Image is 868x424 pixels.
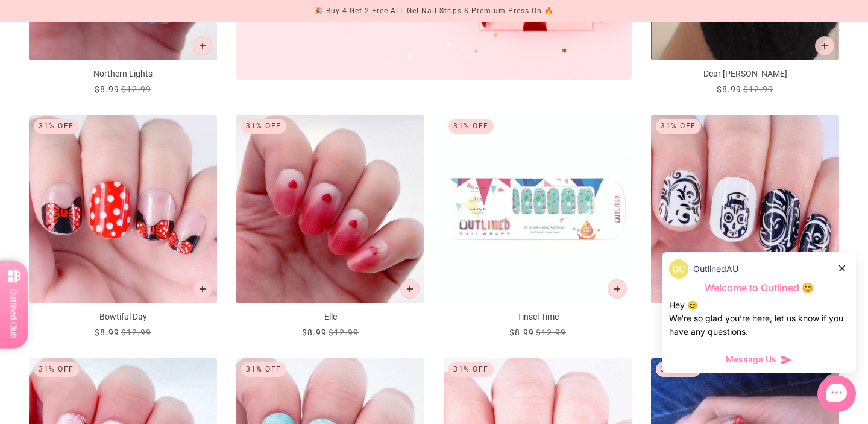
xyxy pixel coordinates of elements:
img: Tinsel Time-Adult Nail Wraps-Outlined [444,115,632,303]
span: $12.99 [121,84,151,94]
a: Bowtiful Day [29,115,217,339]
span: $12.99 [121,327,151,337]
button: Add to cart [815,36,834,55]
button: Add to cart [608,279,627,299]
span: $12.99 [743,84,773,94]
div: 31% Off [241,362,286,377]
button: Add to cart [193,279,212,299]
p: Tinsel Time [444,311,632,323]
span: $12.99 [329,327,359,337]
p: Elle [236,311,424,323]
span: Message Us [726,353,776,365]
span: $8.99 [95,327,119,337]
p: Bowtiful Day [29,311,217,323]
div: 31% Off [656,362,701,377]
div: 31% Off [34,362,79,377]
div: 31% Off [34,119,79,134]
button: Add to cart [400,279,420,299]
a: Tinsel Time [444,115,632,339]
span: $8.99 [302,327,327,337]
button: Add to cart [193,36,212,55]
p: Dear [PERSON_NAME] [651,68,839,80]
p: Northern Lights [29,68,217,80]
div: 31% Off [656,119,701,134]
span: $12.99 [536,327,566,337]
div: 31% Off [448,119,494,134]
div: 31% Off [448,362,494,377]
span: $8.99 [509,327,534,337]
p: Oh So Cool (Glow in the Dark) [651,311,839,323]
div: 31% Off [241,119,286,134]
div: 🎉 Buy 4 Get 2 Free ALL Gel Nail Strips & Premium Press On 🔥 [314,5,554,17]
p: OutlinedAU [693,262,738,276]
a: Elle [236,115,424,339]
a: Oh So Cool (Glow in the Dark) [651,115,839,339]
p: Welcome to Outlined 😊 [669,282,849,294]
div: Hey 😊 We‘re so glad you’re here, let us know if you have any questions. [669,299,849,338]
img: data:image/png;base64,iVBORw0KGgoAAAANSUhEUgAAACQAAAAkCAYAAADhAJiYAAAAAXNSR0IArs4c6QAAAERlWElmTU0... [669,259,688,279]
span: $8.99 [717,84,741,94]
span: $8.99 [95,84,119,94]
